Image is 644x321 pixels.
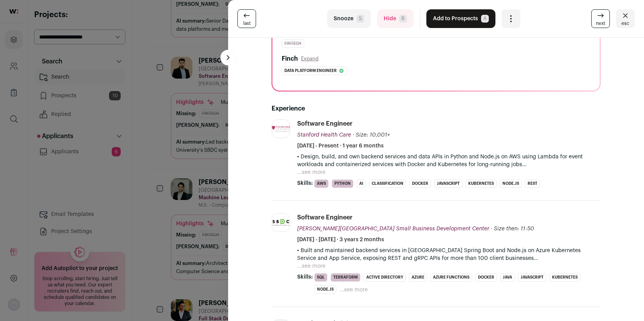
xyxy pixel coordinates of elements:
button: ...see more [297,262,325,270]
a: next [591,9,610,28]
span: R [399,15,407,23]
li: Node.js [500,179,522,188]
span: [PERSON_NAME][GEOGRAPHIC_DATA] Small Business Development Center [297,226,489,232]
button: ...see more [339,286,368,294]
span: · Size then: 11-50 [491,226,534,232]
p: • Built and maintained backend services in [GEOGRAPHIC_DATA] Spring Boot and Node.js on Azure Kub... [297,247,601,262]
span: Data platform engineer [284,67,337,75]
button: Expand [301,56,319,62]
span: [DATE] - Present · 1 year 6 months [297,142,384,150]
div: Software Engineer [297,213,353,222]
img: c3ff942168f6367131375212402242ef158c64639f55abddf7133951411cedd9.jpg [272,219,290,227]
button: ...see more [297,168,325,176]
span: last [243,20,251,26]
div: Fintech [282,39,304,48]
img: f63f6a209d270c07ebe32c94dc76b5e2bcd5ebd8652fc280f899d7adaf5b1a82.jpg [272,126,290,132]
a: last [237,9,256,28]
li: Docker [475,273,497,282]
li: AI [357,179,366,188]
li: Active Directory [364,273,406,282]
span: esc [621,20,629,26]
button: Close [616,9,635,28]
li: JavaScript [434,179,462,188]
h2: Experience [272,104,601,113]
span: S [357,15,364,23]
li: Kubernetes [466,179,497,188]
span: · Size: 10,001+ [353,132,390,138]
button: Add to ProspectsA [426,9,495,28]
li: Classification [369,179,406,188]
li: Terraform [331,273,360,282]
li: Docker [409,179,431,188]
li: AWS [314,179,329,188]
span: A [481,15,489,23]
span: next [596,20,605,26]
span: [DATE] - [DATE] · 3 years 2 months [297,236,384,244]
button: SnoozeS [327,9,371,28]
li: Azure [409,273,427,282]
li: Python [332,179,353,188]
button: HideR [377,9,414,28]
li: REST [525,179,540,188]
h2: Finch [282,54,298,63]
li: Node.js [314,285,336,294]
li: JavaScript [518,273,546,282]
div: Software Engineer [297,119,353,128]
li: Java [500,273,515,282]
span: Skills: [297,273,313,281]
button: Open dropdown [502,9,520,28]
span: Skills: [297,179,313,187]
li: Azure Functions [430,273,472,282]
p: • Design, build, and own backend services and data APIs in Python and Node.js on AWS using Lambda... [297,153,601,168]
li: SQL [314,273,327,282]
span: Stanford Health Care [297,132,351,138]
li: Kubernetes [549,273,580,282]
